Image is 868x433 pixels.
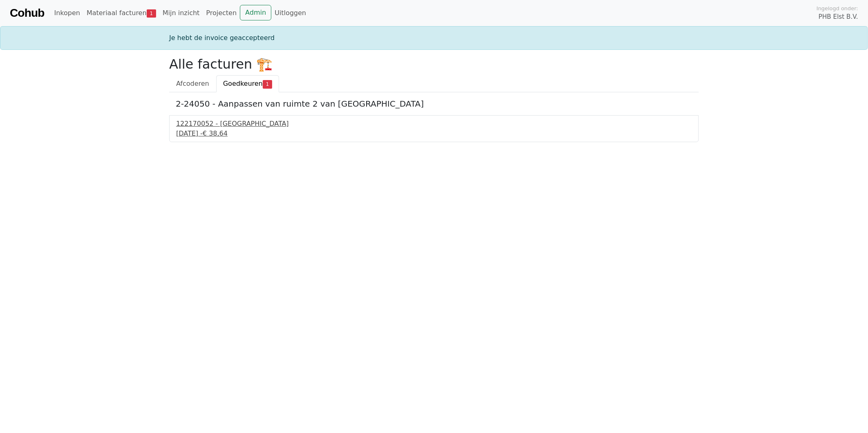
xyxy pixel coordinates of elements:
[159,5,203,21] a: Mijn inzicht
[169,75,216,92] a: Afcoderen
[176,99,692,109] h5: 2-24050 - Aanpassen van ruimte 2 van [GEOGRAPHIC_DATA]
[176,129,692,138] div: [DATE] -
[263,80,272,88] span: 1
[223,80,263,87] span: Goedkeuren
[240,5,271,20] a: Admin
[819,12,858,22] span: PHB Elst B.V.
[147,9,156,18] span: 1
[817,4,858,12] span: Ingelogd onder:
[203,129,228,137] span: € 38,64
[203,5,240,21] a: Projecten
[216,75,279,92] a: Goedkeuren1
[271,5,309,21] a: Uitloggen
[176,119,692,138] a: 122170052 - [GEOGRAPHIC_DATA][DATE] -€ 38,64
[176,119,692,129] div: 122170052 - [GEOGRAPHIC_DATA]
[164,33,704,43] div: Je hebt de invoice geaccepteerd
[176,80,209,87] span: Afcoderen
[51,5,83,21] a: Inkopen
[10,3,44,23] a: Cohub
[83,5,159,21] a: Materiaal facturen1
[169,56,699,72] h2: Alle facturen 🏗️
